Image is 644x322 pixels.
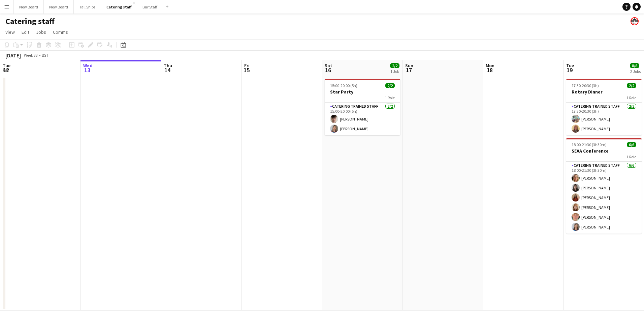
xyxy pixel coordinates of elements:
app-card-role: Catering trained staff2/217:30-20:30 (3h)[PERSON_NAME][PERSON_NAME] [566,103,642,135]
a: View [3,28,18,36]
span: Wed [83,62,93,69]
a: Edit [19,28,32,36]
span: 16 [324,66,332,74]
span: 12 [2,66,10,74]
span: 2/2 [627,83,636,88]
app-card-role: Catering trained staff6/618:00-21:30 (3h30m)[PERSON_NAME][PERSON_NAME][PERSON_NAME][PERSON_NAME][... [566,162,642,234]
span: Thu [164,62,172,69]
span: Week 33 [22,53,39,58]
div: 1 Job [390,69,399,74]
span: 6/6 [627,142,636,147]
span: 15:00-20:00 (5h) [330,83,357,88]
span: Fri [244,62,250,69]
h3: Star Party [325,89,400,95]
span: 2/2 [385,83,395,88]
span: 1 Role [385,95,395,100]
span: Tue [566,62,574,69]
span: 13 [82,66,93,74]
span: Sun [405,62,413,69]
button: Tall Ships [74,0,101,14]
app-user-avatar: Beach Ballroom [631,17,639,25]
span: 15 [243,66,250,74]
span: 2/2 [390,63,399,68]
h3: SEAA Conference [566,148,642,154]
a: Jobs [33,28,49,36]
span: Comms [53,29,68,35]
h3: Rotary Dinner [566,89,642,95]
span: Sat [325,62,332,69]
span: 18 [485,66,494,74]
button: Catering staff [101,0,137,14]
span: 1 Role [626,95,636,100]
h1: Catering staff [5,16,55,26]
span: 18:00-21:30 (3h30m) [572,142,607,147]
app-job-card: 17:30-20:30 (3h)2/2Rotary Dinner1 RoleCatering trained staff2/217:30-20:30 (3h)[PERSON_NAME][PERS... [566,79,642,135]
span: View [5,29,15,35]
button: Bar Staff [137,0,163,14]
span: 8/8 [630,63,639,68]
span: 19 [565,66,574,74]
span: Edit [22,29,29,35]
a: Comms [50,28,71,36]
span: 14 [163,66,172,74]
div: [DATE] [5,52,21,59]
span: Jobs [36,29,46,35]
span: 17:30-20:30 (3h) [572,83,599,88]
div: BST [42,53,49,58]
app-job-card: 18:00-21:30 (3h30m)6/6SEAA Conference1 RoleCatering trained staff6/618:00-21:30 (3h30m)[PERSON_NA... [566,138,642,234]
span: Tue [3,62,10,69]
span: 1 Role [626,154,636,159]
app-card-role: Catering trained staff2/215:00-20:00 (5h)[PERSON_NAME][PERSON_NAME] [325,103,400,135]
app-job-card: 15:00-20:00 (5h)2/2Star Party1 RoleCatering trained staff2/215:00-20:00 (5h)[PERSON_NAME][PERSON_... [325,79,400,135]
span: Mon [486,62,494,69]
button: New Board [44,0,74,14]
div: 2 Jobs [630,69,641,74]
span: 17 [404,66,413,74]
button: New Board [14,0,44,14]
